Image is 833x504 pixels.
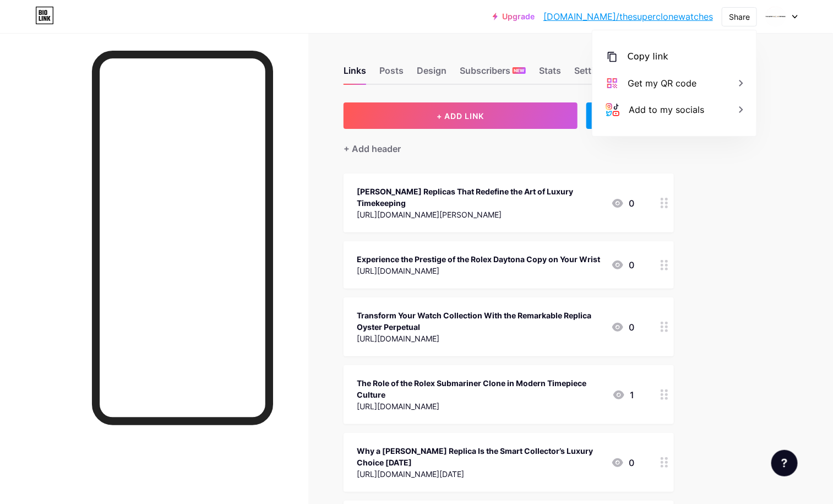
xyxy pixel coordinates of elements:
div: [URL][DOMAIN_NAME][DATE] [357,468,602,480]
div: 0 [611,197,634,210]
div: + ADD EMBED [586,102,674,129]
div: Posts [379,64,404,84]
div: Get my QR code [628,77,696,90]
div: [URL][DOMAIN_NAME] [357,400,603,412]
div: + Add header [344,142,401,155]
div: Design [417,64,447,84]
div: 0 [611,456,634,469]
div: Share [729,11,750,23]
div: The Role of the Rolex Submariner Clone in Modern Timepiece Culture [357,377,603,400]
div: 1 [612,388,634,402]
div: 0 [611,258,634,272]
div: 0 [611,321,634,334]
div: Why a [PERSON_NAME] Replica Is the Smart Collector’s Luxury Choice [DATE] [357,445,602,468]
a: Upgrade [493,12,535,21]
div: [URL][DOMAIN_NAME][PERSON_NAME] [357,209,602,220]
div: Copy link [628,50,668,63]
span: NEW [514,67,525,74]
span: + ADD LINK [437,111,484,121]
div: [PERSON_NAME] Replicas That Redefine the Art of Luxury Timekeeping [357,186,602,209]
div: Links [344,64,366,84]
a: [DOMAIN_NAME]/thesuperclonewatches [543,10,713,23]
div: Add to my socials [629,103,704,116]
div: Settings [574,64,609,84]
img: thesuperclonewatches [765,6,786,27]
button: + ADD LINK [344,102,578,129]
div: Stats [539,64,561,84]
div: Experience the Prestige of the Rolex Daytona Copy on Your Wrist [357,253,600,265]
div: Transform Your Watch Collection With the Remarkable Replica Oyster Perpetual [357,310,602,333]
div: [URL][DOMAIN_NAME] [357,333,602,344]
div: [URL][DOMAIN_NAME] [357,265,600,277]
div: Subscribers [460,64,526,84]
